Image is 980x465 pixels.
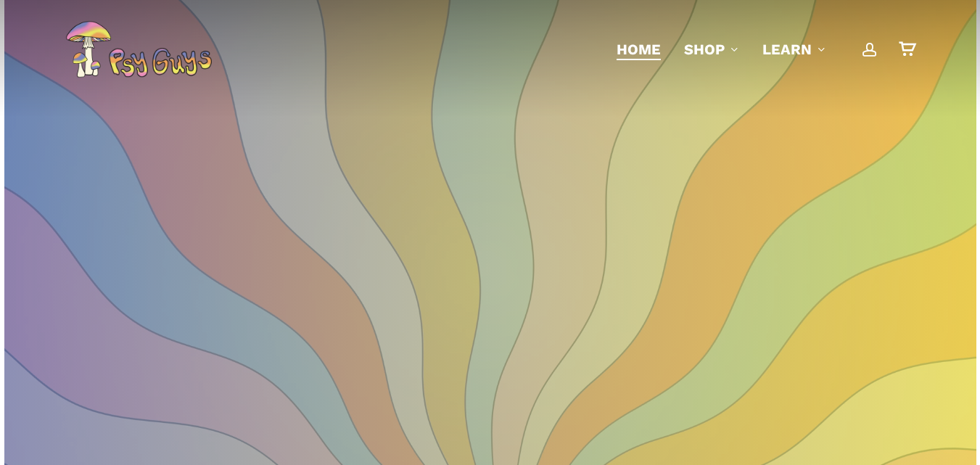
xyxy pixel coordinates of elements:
[684,41,725,58] span: Shop
[762,41,812,58] span: Learn
[762,39,826,59] a: Learn
[684,39,739,59] a: Shop
[65,20,212,78] img: PsyGuys
[617,41,661,58] span: Home
[617,39,661,59] a: Home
